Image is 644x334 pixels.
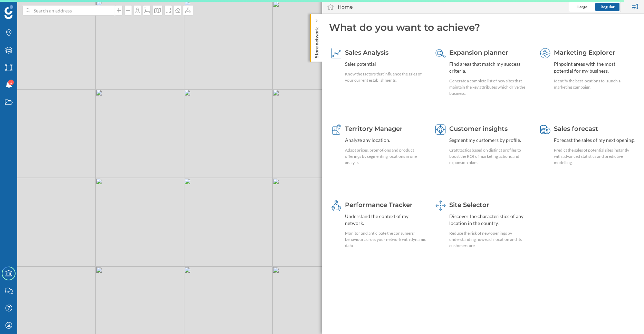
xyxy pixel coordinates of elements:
span: Sales forecast [554,125,598,133]
div: Adapt prices, promotions and product offerings by segmenting locations in one analysis. [345,147,426,166]
span: Territory Manager [345,125,403,133]
span: Performance Tracker [345,201,413,209]
img: sales-forecast.svg [540,124,550,135]
div: Home [338,3,353,10]
p: Store network [313,24,320,58]
img: territory-manager.svg [331,124,342,135]
div: Sales potential [345,61,426,67]
img: Geoblink Logo [4,5,13,19]
img: dashboards-manager.svg [435,200,446,211]
div: Forecast the sales of my next opening. [554,137,635,144]
span: Site Selector [449,201,489,209]
span: Regular [600,4,615,9]
div: Monitor and anticipate the consumers' behaviour across your network with dynamic data. [345,230,426,249]
div: Find areas that match my success criteria. [449,61,531,74]
span: Expansion planner [449,49,508,56]
img: customer-intelligence.svg [435,124,446,135]
img: monitoring-360.svg [331,200,342,211]
span: Sales Analysis [345,49,388,56]
div: Know the factors that influence the sales of your current establishments. [345,71,426,83]
img: explorer.svg [540,48,550,58]
div: Identify the best locations to launch a marketing campaign. [554,78,635,90]
img: sales-explainer.svg [331,48,342,58]
span: Customer insights [449,125,508,133]
div: Analyze any location. [345,137,426,144]
div: Understand the context of my network. [345,213,426,227]
div: Craft tactics based on distinct profiles to boost the ROI of marketing actions and expansion plans. [449,147,531,166]
div: Discover the characteristics of any location in the country. [449,213,531,227]
div: What do you want to achieve? [329,21,637,34]
span: Marketing Explorer [554,49,615,56]
div: Pinpoint areas with the most potential for my business. [554,61,635,74]
span: Large [577,4,587,9]
div: Generate a complete list of new sites that maintain the key attributes which drive the business. [449,78,531,97]
img: search-areas.svg [435,48,446,58]
div: Predict the sales of potential sites instantly with advanced statistics and predictive modelling. [554,147,635,166]
div: Segment my customers by profile. [449,137,531,144]
span: 1 [10,79,12,86]
div: Reduce the risk of new openings by understanding how each location and its customers are. [449,230,531,249]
